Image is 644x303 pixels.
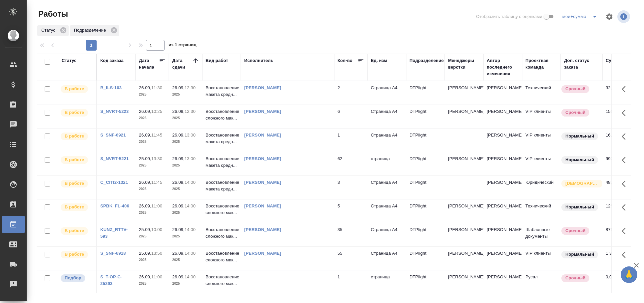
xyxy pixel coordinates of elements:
[139,203,151,208] p: 26.09,
[618,199,634,215] button: Здесь прячутся важные кнопки
[602,105,636,128] td: 150,00 ₽
[172,274,185,279] p: 26.09,
[618,247,634,263] button: Здесь прячутся важные кнопки
[618,105,634,121] button: Здесь прячутся важные кнопки
[100,133,126,138] a: S_SNF-6921
[522,81,561,105] td: Технический
[525,57,557,71] div: Проектная команда
[334,247,367,270] td: 55
[618,129,634,145] button: Здесь прячутся важные кнопки
[371,57,387,64] div: Ед. изм
[60,250,93,259] div: Исполнитель выполняет работу
[334,105,367,128] td: 6
[618,223,634,239] button: Здесь прячутся важные кнопки
[406,152,445,175] td: DTPlight
[185,133,196,138] p: 13:00
[601,9,617,25] span: Настроить таблицу
[367,223,406,246] td: Страница А4
[483,129,522,152] td: [PERSON_NAME]
[602,199,636,223] td: 125,00 ₽
[334,270,367,294] td: 1
[41,27,58,34] p: Статус
[623,268,635,282] span: 🙏
[151,109,162,114] p: 10:25
[564,57,599,71] div: Доп. статус заказа
[74,27,108,34] p: Подразделение
[65,133,84,140] p: В работе
[206,85,238,98] p: Восстановление макета средн...
[60,155,93,164] div: Исполнитель выполняет работу
[334,176,367,199] td: 3
[522,199,561,223] td: Технический
[367,105,406,128] td: Страница А4
[172,115,199,122] p: 2025
[65,86,84,92] p: В работе
[406,247,445,270] td: DTPlight
[602,247,636,270] td: 1 375,00 ₽
[367,176,406,199] td: Страница А4
[139,133,151,138] p: 26.09,
[334,199,367,223] td: 5
[169,41,197,51] span: из 1 страниц
[139,186,166,192] p: 2025
[606,57,620,64] div: Сумма
[448,250,480,257] p: [PERSON_NAME]
[522,270,561,294] td: Русал
[65,180,84,187] p: В работе
[448,203,480,209] p: [PERSON_NAME]
[483,223,522,246] td: [PERSON_NAME]
[406,81,445,105] td: DTPlight
[206,274,238,287] p: Восстановление сложного мак...
[60,85,93,94] div: Исполнитель выполняет работу
[244,156,281,161] a: [PERSON_NAME]
[139,109,151,114] p: 26.09,
[367,81,406,105] td: Страница А4
[522,105,561,128] td: VIP клиенты
[100,85,122,90] a: B_ILS-103
[565,86,585,92] p: Срочный
[602,223,636,246] td: 875,00 ₽
[448,226,480,233] p: [PERSON_NAME]
[139,274,151,279] p: 26.09,
[602,176,636,199] td: 48,00 ₽
[483,270,522,294] td: [PERSON_NAME]
[65,109,84,116] p: В работе
[565,227,585,234] p: Срочный
[206,57,228,64] div: Вид работ
[139,156,151,161] p: 25.09,
[100,251,126,256] a: S_SNF-6918
[60,274,93,283] div: Можно подбирать исполнителей
[172,91,199,98] p: 2025
[561,11,601,22] div: split button
[100,274,122,286] a: S_T-OP-C-25293
[476,13,542,20] span: Отобразить таблицу с оценками
[206,179,238,192] p: Восстановление макета средн...
[151,274,162,279] p: 11:00
[70,25,119,36] div: Подразделение
[65,204,84,210] p: В работе
[406,105,445,128] td: DTPlight
[37,9,68,19] span: Работы
[139,227,151,232] p: 25.09,
[337,57,352,64] div: Кол-во
[244,251,281,256] a: [PERSON_NAME]
[483,247,522,270] td: [PERSON_NAME]
[185,274,196,279] p: 14:00
[244,133,281,138] a: [PERSON_NAME]
[206,155,238,169] p: Восстановление макета средн...
[100,57,124,64] div: Код заказа
[60,226,93,235] div: Исполнитель выполняет работу
[60,203,93,212] div: Исполнитель выполняет работу
[483,105,522,128] td: [PERSON_NAME]
[448,108,480,115] p: [PERSON_NAME]
[522,176,561,199] td: Юридический
[618,176,634,192] button: Здесь прячутся важные кнопки
[172,280,199,287] p: 2025
[185,180,196,185] p: 14:00
[522,223,561,246] td: Шаблонные документы
[151,180,162,185] p: 11:45
[244,227,281,232] a: [PERSON_NAME]
[565,156,594,163] p: Нормальный
[448,57,480,71] div: Менеджеры верстки
[448,85,480,91] p: [PERSON_NAME]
